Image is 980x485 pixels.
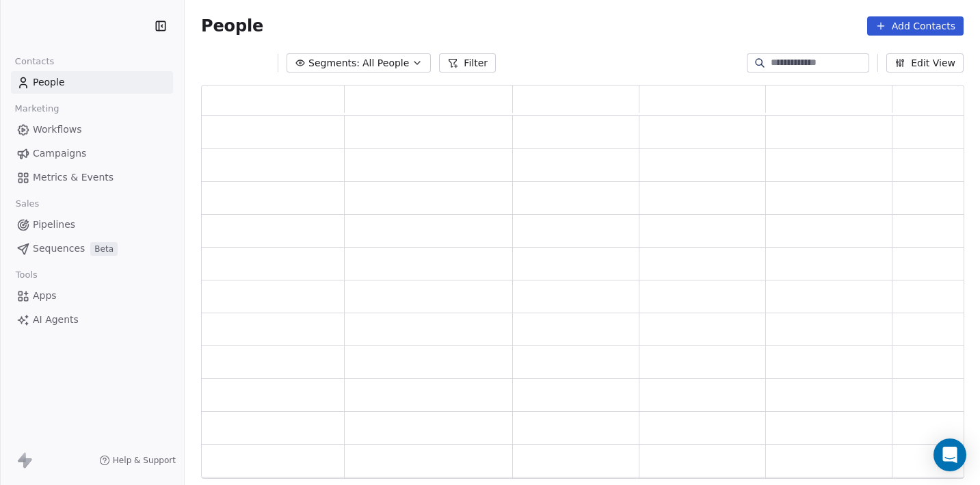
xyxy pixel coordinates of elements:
a: Apps [11,285,173,307]
span: Contacts [9,51,60,72]
span: Beta [90,242,118,256]
span: Pipelines [33,218,75,232]
span: Campaigns [33,146,86,161]
span: Help & Support [113,455,176,466]
button: Filter [439,53,496,73]
span: Marketing [9,99,65,119]
span: Apps [33,289,57,303]
span: Metrics & Events [33,170,114,185]
span: All People [362,56,409,70]
span: Segments: [308,56,360,70]
a: People [11,71,173,94]
a: Metrics & Events [11,166,173,189]
span: Workflows [33,122,82,137]
a: Help & Support [99,455,176,466]
span: Tools [10,265,43,285]
a: Workflows [11,118,173,141]
span: Sales [10,194,45,214]
a: Campaigns [11,142,173,165]
a: Pipelines [11,213,173,236]
span: People [33,75,65,90]
span: AI Agents [33,313,79,327]
a: SequencesBeta [11,237,173,260]
a: AI Agents [11,309,173,331]
div: Open Intercom Messenger [933,438,966,471]
span: Sequences [33,241,85,256]
button: Edit View [886,53,964,73]
span: People [201,16,263,36]
button: Add Contacts [867,16,964,36]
